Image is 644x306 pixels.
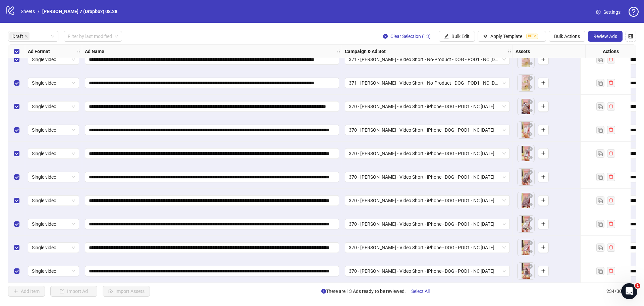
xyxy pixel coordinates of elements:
[50,286,97,297] button: Import Ad
[518,169,534,185] img: Asset 1
[528,226,533,230] span: eye
[528,202,533,207] span: eye
[528,155,533,160] span: eye
[528,132,533,136] span: eye
[538,242,549,253] button: Add
[591,7,626,17] a: Settings
[8,118,25,142] div: Select row 7
[349,54,506,64] span: 371 - Julius - Video Short - No-Product - DOG - POD1 - NC 2025.09.04
[588,31,623,42] button: Review Ads
[538,148,549,159] button: Add
[596,149,604,158] button: Duplicate
[538,195,549,206] button: Add
[32,243,75,253] span: Single video
[8,142,25,165] div: Select row 8
[76,49,81,54] span: holder
[518,98,534,115] img: Asset 1
[528,85,533,89] span: eye
[103,286,150,297] button: Import Assets
[349,195,506,206] span: 370 - Julius - Video Short - iPhone - DOG - POD1 - NC 2025.09.04
[526,224,534,232] button: Preview
[32,172,75,182] span: Single video
[538,78,549,88] button: Add
[554,34,580,39] span: Bulk Actions
[8,236,25,259] div: Select row 12
[512,49,517,54] span: holder
[8,189,25,212] div: Select row 10
[451,34,470,39] span: Bulk Edit
[538,54,549,65] button: Add
[541,127,546,132] span: plus
[345,48,386,55] strong: Campaign & Ad Set
[526,122,534,130] button: Delete
[538,101,549,112] button: Add
[518,51,534,68] img: Asset 1
[528,179,533,183] span: eye
[349,78,506,88] span: 371 - Julius - Video Short - No-Product - DOG - POD1 - NC 2025.09.04
[528,123,533,128] span: close-circle
[538,172,549,182] button: Add
[593,34,617,39] span: Review Ads
[621,283,637,299] iframe: Intercom live chat
[32,54,75,64] span: Single video
[541,151,546,156] span: plus
[528,217,533,222] span: close-circle
[12,33,23,40] span: Draft
[8,95,25,118] div: Select row 6
[596,126,604,134] button: Duplicate
[629,7,639,17] span: question-circle
[549,31,585,42] button: Bulk Actions
[596,196,604,205] button: Duplicate
[439,31,475,42] button: Bulk Edit
[526,145,534,153] button: Delete
[336,49,341,54] span: holder
[528,264,533,269] span: close-circle
[526,169,534,177] button: Delete
[516,48,530,55] strong: Assets
[528,146,533,151] span: close-circle
[596,102,604,111] button: Duplicate
[526,98,534,106] button: Delete
[526,216,534,224] button: Delete
[603,48,619,55] strong: Actions
[518,122,534,138] img: Asset 1
[411,289,430,294] span: Select All
[507,49,512,54] span: holder
[596,79,604,87] button: Duplicate
[349,125,506,135] span: 370 - Julius - Video Short - iPhone - DOG - POD1 - NC 2025.09.04
[541,245,546,250] span: plus
[635,283,640,289] span: 1
[596,173,604,181] button: Duplicate
[8,286,45,297] button: Add Item
[526,60,534,68] button: Preview
[406,286,435,297] button: Select All
[8,259,25,283] div: Select row 13
[625,31,636,42] button: Configure table settings
[528,249,533,254] span: eye
[596,220,604,228] button: Duplicate
[528,170,533,175] span: close-circle
[541,174,546,179] span: plus
[349,266,506,276] span: 370 - Julius - Video Short - iPhone - DOG - POD1 - NC 2025.09.04
[32,101,75,112] span: Single video
[518,145,534,162] img: Asset 1
[603,8,621,16] span: Settings
[541,198,546,203] span: plus
[85,48,104,55] strong: Ad Name
[538,219,549,229] button: Add
[526,271,534,279] button: Preview
[38,8,40,15] li: /
[341,49,346,54] span: holder
[24,35,28,38] span: close
[518,239,534,256] img: Asset 1
[349,243,506,253] span: 370 - Julius - Video Short - iPhone - DOG - POD1 - NC 2025.09.04
[538,125,549,135] button: Add
[526,107,534,115] button: Preview
[8,212,25,236] div: Select row 11
[596,244,604,252] button: Duplicate
[528,76,533,81] span: close-circle
[349,101,506,112] span: 370 - Julius - Video Short - iPhone - DOG - POD1 - NC 2025.09.04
